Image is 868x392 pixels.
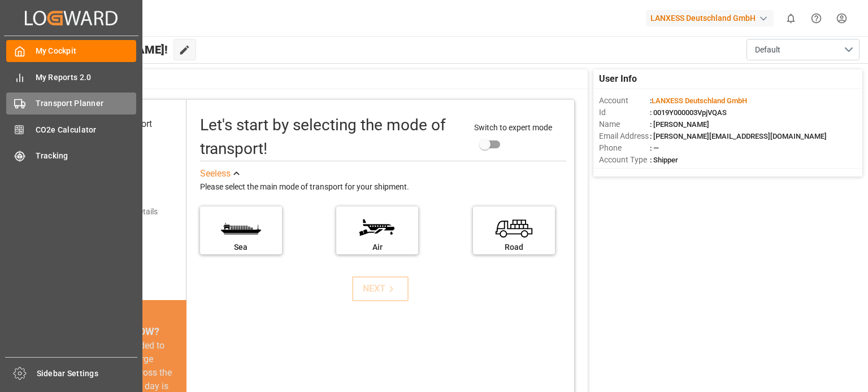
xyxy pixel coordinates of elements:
div: Please select the main mode of transport for your shipment. [200,180,566,194]
div: NEXT [363,282,397,296]
a: My Reports 2.0 [6,66,136,88]
span: Tracking [36,150,137,162]
div: LANXESS Deutschland GmbH [646,10,774,27]
button: show 0 new notifications [778,6,804,31]
span: : [PERSON_NAME] [650,120,709,129]
span: Hello [PERSON_NAME]! [46,39,168,60]
span: : 0019Y000003VpjVQAS [650,108,727,117]
div: Add shipping details [87,206,158,218]
a: My Cockpit [6,40,136,62]
button: LANXESS Deutschland GmbH [646,7,778,29]
a: CO2e Calculator [6,118,136,140]
span: My Cockpit [36,45,137,57]
button: NEXT [352,276,409,301]
span: Account Type [599,154,650,166]
span: Default [755,44,780,56]
span: : [650,96,747,105]
span: My Reports 2.0 [36,72,137,83]
span: Email Address [599,130,650,142]
div: Road [479,241,549,253]
span: Id [599,107,650,118]
span: : Shipper [650,156,678,164]
div: Air [342,241,413,253]
span: : — [650,144,659,152]
span: Switch to expert mode [474,123,552,132]
span: LANXESS Deutschland GmbH [652,96,747,105]
span: Sidebar Settings [37,368,138,380]
span: Account [599,95,650,107]
div: Sea [206,241,276,253]
div: See less [200,167,231,180]
span: Transport Planner [36,98,137,109]
span: Phone [599,142,650,154]
span: Name [599,118,650,130]
div: Let's start by selecting the mode of transport! [200,113,463,161]
span: CO2e Calculator [36,124,137,136]
a: Transport Planner [6,93,136,114]
button: open menu [747,39,860,60]
span: User Info [599,72,637,86]
a: Tracking [6,145,136,167]
span: : [PERSON_NAME][EMAIL_ADDRESS][DOMAIN_NAME] [650,132,827,140]
button: Help Center [804,6,829,31]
